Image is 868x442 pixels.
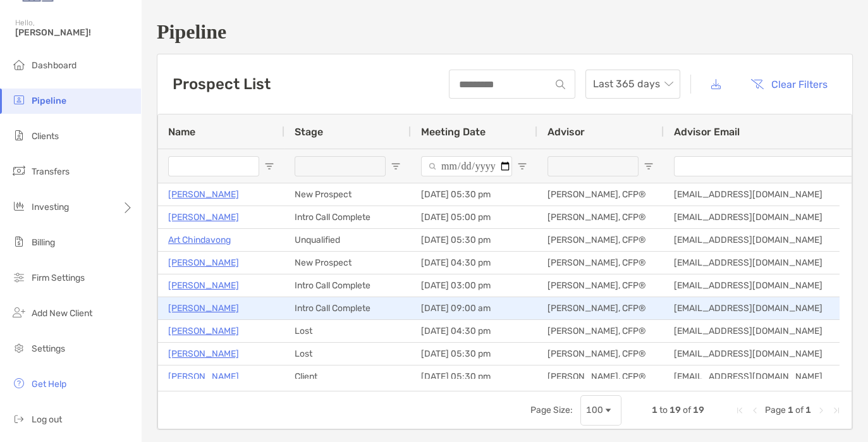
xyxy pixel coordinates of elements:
[11,376,27,391] img: get-help icon
[11,92,27,107] img: pipeline icon
[580,395,621,426] div: Page Size
[284,297,411,319] div: Intro Call Complete
[659,405,668,415] span: to
[537,206,664,228] div: [PERSON_NAME], CFP®
[530,405,573,415] div: Page Size:
[284,206,411,228] div: Intro Call Complete
[32,202,69,212] span: Investing
[168,126,195,138] span: Name
[547,126,585,138] span: Advisor
[537,297,664,319] div: [PERSON_NAME], CFP®
[11,163,27,178] img: transfers icon
[693,405,704,415] span: 19
[816,405,826,415] div: Next Page
[537,229,664,251] div: [PERSON_NAME], CFP®
[586,405,603,415] div: 100
[537,365,664,388] div: [PERSON_NAME], CFP®
[32,131,59,142] span: Clients
[284,274,411,297] div: Intro Call Complete
[411,252,537,274] div: [DATE] 04:30 pm
[11,128,27,143] img: clients icon
[173,75,271,93] h3: Prospect List
[284,320,411,342] div: Lost
[11,340,27,355] img: settings icon
[32,308,92,319] span: Add New Client
[411,343,537,365] div: [DATE] 05:30 pm
[421,126,486,138] span: Meeting Date
[11,234,27,249] img: billing icon
[168,255,239,271] a: [PERSON_NAME]
[391,161,401,171] button: Open Filter Menu
[168,300,239,316] a: [PERSON_NAME]
[537,320,664,342] div: [PERSON_NAME], CFP®
[168,232,231,248] a: Art Chindavong
[735,405,745,415] div: First Page
[157,20,853,44] h1: Pipeline
[831,405,841,415] div: Last Page
[537,274,664,297] div: [PERSON_NAME], CFP®
[765,405,786,415] span: Page
[741,70,837,98] button: Clear Filters
[284,343,411,365] div: Lost
[32,95,66,106] span: Pipeline
[264,161,274,171] button: Open Filter Menu
[788,405,793,415] span: 1
[669,405,681,415] span: 19
[284,365,411,388] div: Client
[556,80,565,89] img: input icon
[411,229,537,251] div: [DATE] 05:30 pm
[652,405,657,415] span: 1
[517,161,527,171] button: Open Filter Menu
[593,70,673,98] span: Last 365 days
[168,323,239,339] a: [PERSON_NAME]
[11,269,27,285] img: firm-settings icon
[32,343,65,354] span: Settings
[421,156,512,176] input: Meeting Date Filter Input
[32,379,66,390] span: Get Help
[795,405,804,415] span: of
[11,305,27,320] img: add_new_client icon
[295,126,323,138] span: Stage
[32,237,55,248] span: Billing
[32,273,85,283] span: Firm Settings
[411,183,537,206] div: [DATE] 05:30 pm
[168,346,239,362] a: [PERSON_NAME]
[32,414,62,425] span: Log out
[411,274,537,297] div: [DATE] 03:00 pm
[537,183,664,206] div: [PERSON_NAME], CFP®
[411,320,537,342] div: [DATE] 04:30 pm
[683,405,691,415] span: of
[411,206,537,228] div: [DATE] 05:00 pm
[11,411,27,426] img: logout icon
[168,369,239,384] a: [PERSON_NAME]
[32,166,70,177] span: Transfers
[537,343,664,365] div: [PERSON_NAME], CFP®
[168,187,239,202] a: [PERSON_NAME]
[537,252,664,274] div: [PERSON_NAME], CFP®
[284,183,411,206] div: New Prospect
[674,126,740,138] span: Advisor Email
[11,57,27,72] img: dashboard icon
[411,365,537,388] div: [DATE] 05:30 pm
[168,156,259,176] input: Name Filter Input
[411,297,537,319] div: [DATE] 09:00 am
[11,199,27,214] img: investing icon
[32,60,76,71] span: Dashboard
[750,405,760,415] div: Previous Page
[284,252,411,274] div: New Prospect
[805,405,811,415] span: 1
[168,209,239,225] a: [PERSON_NAME]
[644,161,654,171] button: Open Filter Menu
[284,229,411,251] div: Unqualified
[168,278,239,293] a: [PERSON_NAME]
[15,27,133,38] span: [PERSON_NAME]!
